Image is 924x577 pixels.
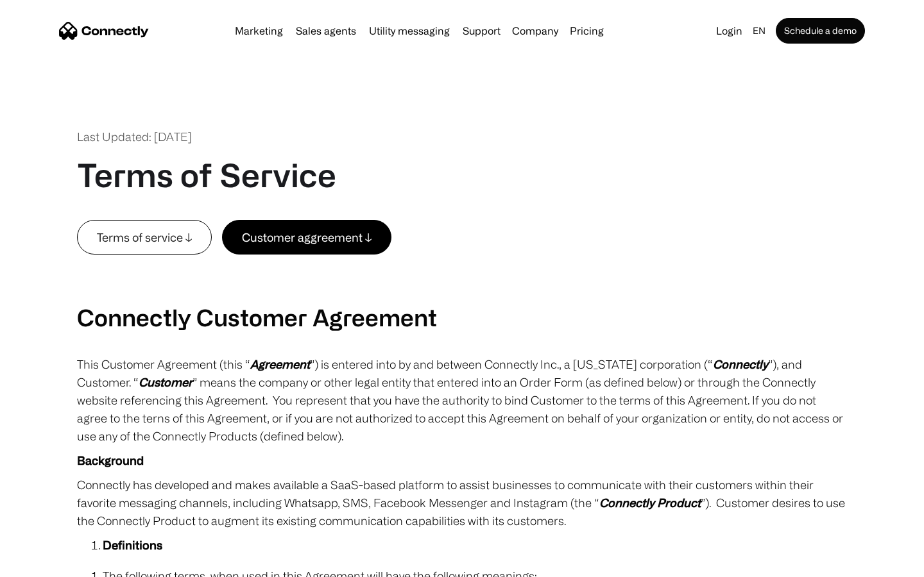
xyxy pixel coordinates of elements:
[599,496,701,509] em: Connectly Product
[565,26,609,36] a: Pricing
[77,255,847,272] p: ‍
[97,228,192,246] div: Terms of service ↓
[512,22,558,40] div: Company
[77,156,336,194] h1: Terms of Service
[713,358,768,371] em: Connectly
[26,555,77,573] ul: Language list
[230,26,288,36] a: Marketing
[77,476,847,530] p: Connectly has developed and makes available a SaaS-based platform to assist businesses to communi...
[77,454,144,467] strong: Background
[291,26,361,36] a: Sales agents
[77,128,192,146] div: Last Updated: [DATE]
[711,22,748,40] a: Login
[77,355,847,445] p: This Customer Agreement (this “ ”) is entered into by and between Connectly Inc., a [US_STATE] co...
[364,26,455,36] a: Utility messaging
[77,279,847,297] p: ‍
[103,539,162,551] strong: Definitions
[242,228,372,246] div: Customer aggreement ↓
[139,376,193,389] em: Customer
[458,26,506,36] a: Support
[13,553,77,573] aside: Language selected: English
[776,18,865,44] a: Schedule a demo
[250,358,310,371] em: Agreement
[753,22,766,40] div: en
[77,303,847,331] h2: Connectly Customer Agreement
